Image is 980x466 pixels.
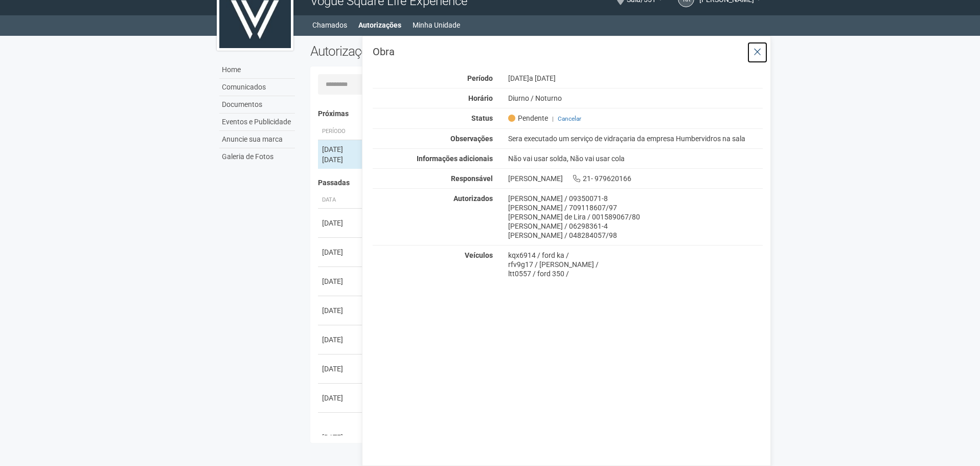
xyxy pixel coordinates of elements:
div: Diurno / Noturno [500,94,771,103]
strong: Responsável [451,174,493,183]
div: [PERSON_NAME] / 09350071-8 [508,194,763,203]
a: Documentos [219,96,295,114]
div: [DATE] [500,74,771,83]
span: | [552,115,554,122]
div: [DATE] [322,432,360,442]
div: rfv9g17 / [PERSON_NAME] / [508,260,763,269]
div: [DATE] [322,393,360,403]
strong: Informações adicionais [417,154,493,163]
div: [DATE] [322,305,360,316]
h2: Autorizações [310,43,529,59]
div: [DATE] [322,335,360,345]
div: Sera executado um serviço de vidraçaria da empresa Humbervidros na sala [500,134,771,143]
div: [DATE] [322,154,360,165]
h4: Passadas [318,179,756,187]
a: Chamados [312,18,347,32]
div: [PERSON_NAME] 21- 979620166 [500,174,771,183]
div: [DATE] [322,364,360,374]
strong: Observações [450,135,493,143]
div: Não vai usar solda, Não vai usar cola [500,154,771,163]
a: Minha Unidade [413,18,460,32]
a: Cancelar [558,115,581,122]
th: Período [318,123,364,140]
div: [PERSON_NAME] / 06298361-4 [508,221,763,231]
a: Autorizações [358,18,401,32]
strong: Horário [468,94,493,102]
div: [PERSON_NAME] / 048284057/98 [508,231,763,240]
h3: Obra [373,47,763,57]
div: ltt0557 / ford 350 / [508,269,763,278]
h4: Próximas [318,110,756,118]
a: Anuncie sua marca [219,131,295,148]
strong: Veículos [465,251,493,259]
div: [DATE] [322,247,360,257]
span: Pendente [508,114,548,123]
div: [PERSON_NAME] de Lira / 001589067/80 [508,212,763,221]
a: Comunicados [219,79,295,96]
strong: Status [471,114,493,122]
div: [DATE] [322,144,360,154]
span: a [DATE] [529,74,556,82]
div: kqx6914 / ford ka / [508,251,763,260]
th: Data [318,192,364,209]
div: [DATE] [322,218,360,228]
a: Eventos e Publicidade [219,114,295,131]
a: Galeria de Fotos [219,148,295,165]
strong: Período [467,74,493,82]
strong: Autorizados [453,194,493,203]
div: [PERSON_NAME] / 709118607/97 [508,203,763,212]
div: [DATE] [322,276,360,286]
a: Home [219,61,295,79]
